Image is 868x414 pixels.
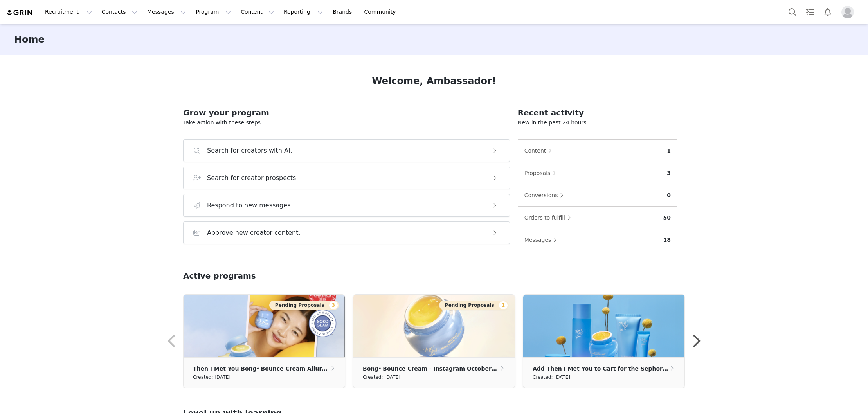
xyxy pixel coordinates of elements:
[518,119,677,127] p: New in the past 24 hours:
[236,3,279,21] button: Content
[183,221,510,244] button: Approve new creator content.
[801,3,819,21] a: Tasks
[183,119,510,127] p: Take action with these steps:
[183,107,510,119] h2: Grow your program
[142,3,191,21] button: Messages
[819,3,836,21] button: Notifications
[279,3,328,21] button: Reporting
[667,191,671,200] p: 0
[183,167,510,189] button: Search for creator prospects.
[191,3,236,21] button: Program
[524,211,575,224] button: Orders to fulfill
[207,146,292,155] h3: Search for creators with AI.
[207,228,301,238] h3: Approve new creator content.
[524,189,568,202] button: Conversions
[533,373,570,382] small: Created: [DATE]
[663,214,671,222] p: 50
[353,295,515,357] img: 2a39c9a3-1b84-4e39-af9f-d3900aa40bf9.png
[663,236,671,244] p: 18
[667,147,671,155] p: 1
[841,6,854,18] img: placeholder-profile.jpg
[518,107,677,119] h2: Recent activity
[533,364,669,373] p: Add Then I Met You to Cart for the Sephora Savings Event
[183,194,510,217] button: Respond to new messages.
[269,301,339,310] button: Pending Proposals3
[524,234,561,246] button: Messages
[372,74,496,88] h1: Welcome, Ambassador!
[328,3,359,21] a: Brands
[193,364,330,373] p: Then I Met You Bong² Bounce Cream Allure Winner Gifting!
[439,301,509,310] button: Pending Proposals1
[360,3,404,21] a: Community
[183,139,510,162] button: Search for creators with AI.
[193,373,231,382] small: Created: [DATE]
[363,364,499,373] p: Bong² Bounce Cream - Instagram October Campaign
[184,295,345,357] img: 68c702f5-c4e6-4426-adff-fd04539a3fdc.png
[363,373,400,382] small: Created: [DATE]
[524,144,556,157] button: Content
[523,295,684,357] img: e13db5a7-89ea-461e-a05f-22a4548332a3.png
[14,32,45,47] h3: Home
[784,3,801,21] button: Search
[183,270,256,282] h2: Active programs
[524,167,560,179] button: Proposals
[667,169,671,177] p: 3
[207,201,293,210] h3: Respond to new messages.
[40,3,97,21] button: Recruitment
[6,9,34,16] img: grin logo
[207,173,298,183] h3: Search for creator prospects.
[837,6,862,18] button: Profile
[97,3,142,21] button: Contacts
